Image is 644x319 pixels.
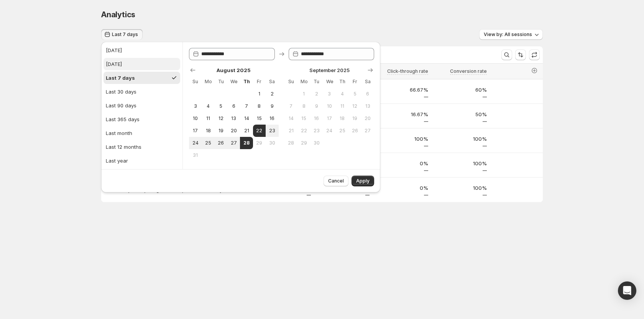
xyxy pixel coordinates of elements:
[218,140,224,146] span: 26
[218,128,224,134] span: 19
[310,88,323,100] button: Tuesday September 2 2025
[323,88,336,100] button: Wednesday September 3 2025
[106,102,136,109] div: Last 90 days
[301,91,307,97] span: 1
[348,100,361,112] button: Friday September 12 2025
[285,112,297,125] button: Sunday September 14 2025
[269,115,275,122] span: 16
[243,128,250,134] span: 21
[227,112,240,125] button: Wednesday August 13 2025
[515,49,526,60] button: Sort the results
[374,86,428,94] p: 66.67%
[103,99,180,112] button: Last 90 days
[336,112,348,125] button: Thursday September 18 2025
[336,125,348,137] button: Thursday September 25 2025
[243,140,250,146] span: 28
[103,44,180,56] button: [DATE]
[313,79,320,85] span: Tu
[285,137,297,149] button: Sunday September 28 2025
[215,137,227,149] button: Tuesday August 26 2025
[106,46,122,54] div: [DATE]
[310,76,323,88] th: Tuesday
[301,140,307,146] span: 29
[256,79,263,85] span: Fr
[101,10,135,19] span: Analytics
[352,115,358,122] span: 19
[205,128,211,134] span: 18
[297,125,310,137] button: Monday September 22 2025
[352,103,358,109] span: 12
[285,76,297,88] th: Sunday
[348,112,361,125] button: Friday September 19 2025
[256,103,263,109] span: 8
[356,178,370,184] span: Apply
[374,159,428,167] p: 0%
[266,125,278,137] button: Saturday August 23 2025
[348,76,361,88] th: Friday
[230,103,237,109] span: 6
[205,140,211,146] span: 25
[202,76,214,88] th: Monday
[348,88,361,100] button: Friday September 5 2025
[103,155,180,167] button: Last year
[256,91,263,97] span: 1
[205,115,211,122] span: 11
[433,135,487,143] p: 100%
[192,152,199,158] span: 31
[326,128,333,134] span: 24
[189,112,202,125] button: Sunday August 10 2025
[365,128,371,134] span: 27
[361,76,374,88] th: Saturday
[189,137,202,149] button: Sunday August 24 2025
[433,184,487,192] p: 100%
[323,125,336,137] button: Wednesday September 24 2025
[215,112,227,125] button: Tuesday August 12 2025
[230,140,237,146] span: 27
[336,100,348,112] button: Thursday September 11 2025
[192,103,199,109] span: 3
[365,91,371,97] span: 6
[336,88,348,100] button: Thursday September 4 2025
[218,79,224,85] span: Tu
[288,103,294,109] span: 7
[256,140,263,146] span: 29
[323,76,336,88] th: Wednesday
[103,141,180,153] button: Last 12 months
[269,103,275,109] span: 9
[323,100,336,112] button: Wednesday September 10 2025
[227,76,240,88] th: Wednesday
[227,137,240,149] button: Wednesday August 27 2025
[266,100,278,112] button: Saturday August 9 2025
[313,91,320,97] span: 2
[433,159,487,167] p: 100%
[192,128,199,134] span: 17
[106,115,140,123] div: Last 365 days
[328,178,344,184] span: Cancel
[189,149,202,161] button: Sunday August 31 2025
[230,79,237,85] span: We
[297,76,310,88] th: Monday
[189,100,202,112] button: Sunday August 3 2025
[297,100,310,112] button: Monday September 8 2025
[310,100,323,112] button: Tuesday September 9 2025
[106,74,135,82] div: Last 7 days
[387,68,428,74] span: Click-through rate
[215,125,227,137] button: Tuesday August 19 2025
[106,157,128,164] div: Last year
[361,88,374,100] button: Saturday September 6 2025
[192,140,199,146] span: 24
[227,100,240,112] button: Wednesday August 6 2025
[106,60,122,68] div: [DATE]
[266,137,278,149] button: Saturday August 30 2025
[501,49,512,60] button: Search and filter results
[285,100,297,112] button: Sunday September 7 2025
[253,112,266,125] button: Friday August 15 2025
[112,31,138,38] span: Last 7 days
[297,112,310,125] button: Monday September 15 2025
[269,91,275,97] span: 2
[253,100,266,112] button: Friday August 8 2025
[313,140,320,146] span: 30
[103,58,180,70] button: [DATE]
[240,76,253,88] th: Thursday
[253,125,266,137] button: Start of range Friday August 22 2025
